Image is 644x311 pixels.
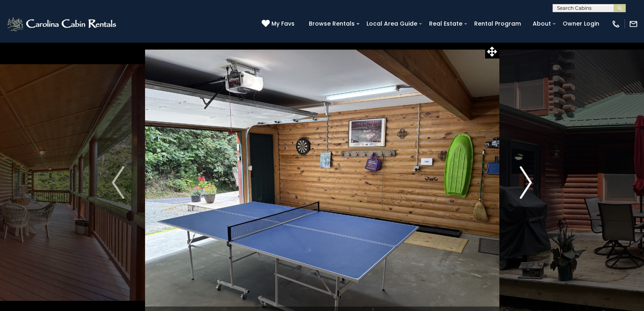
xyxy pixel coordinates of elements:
[559,17,603,30] a: Owner Login
[112,166,124,199] img: arrow
[262,20,297,28] a: My Favs
[529,17,555,30] a: About
[629,20,638,28] img: mail-regular-white.png
[470,17,525,30] a: Rental Program
[362,17,421,30] a: Local Area Guide
[520,166,532,199] img: arrow
[611,20,620,28] img: phone-regular-white.png
[6,16,119,32] img: White-1-2.png
[271,20,295,28] span: My Favs
[425,17,466,30] a: Real Estate
[305,17,359,30] a: Browse Rentals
